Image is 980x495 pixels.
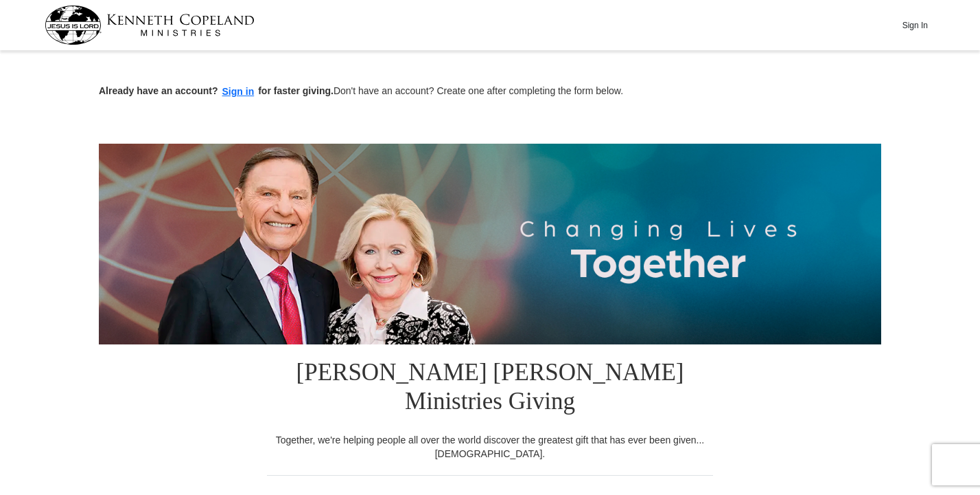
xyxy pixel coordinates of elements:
strong: Already have an account? for faster giving. [99,85,334,96]
p: Don't have an account? Create one after completing the form below. [99,84,881,100]
img: kcm-header-logo.svg [45,5,255,45]
button: Sign In [894,14,935,36]
div: Together, we're helping people all over the world discover the greatest gift that has ever been g... [267,433,713,461]
button: Sign in [218,84,259,100]
h1: [PERSON_NAME] [PERSON_NAME] Ministries Giving [267,344,713,433]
